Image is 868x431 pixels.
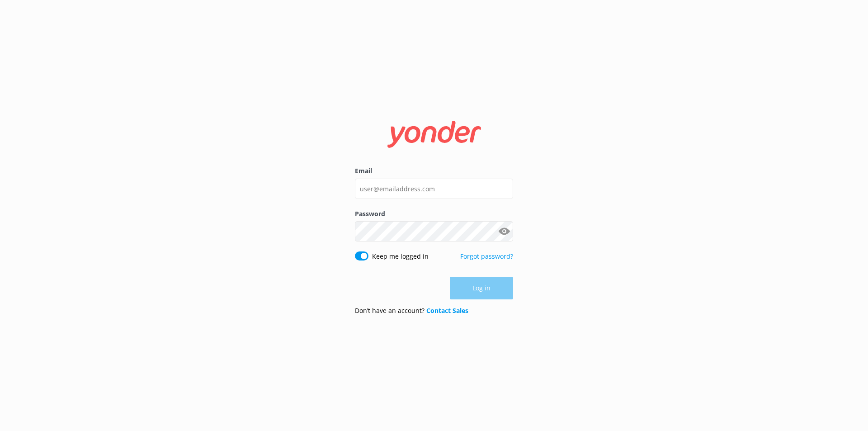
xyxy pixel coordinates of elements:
[355,306,468,316] p: Don’t have an account?
[355,166,513,176] label: Email
[460,252,513,260] a: Forgot password?
[495,223,513,241] button: Show password
[372,251,429,261] label: Keep me logged in
[355,179,513,199] input: user@emailaddress.com
[426,306,468,315] a: Contact Sales
[355,209,513,219] label: Password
